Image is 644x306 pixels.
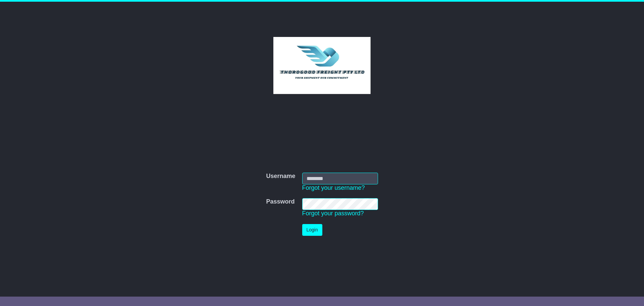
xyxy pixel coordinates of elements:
[266,198,294,206] label: Password
[302,224,322,236] button: Login
[302,210,364,217] a: Forgot your password?
[302,184,365,191] a: Forgot your username?
[266,173,295,180] label: Username
[273,37,371,94] img: Thorogood Freight Pty Ltd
